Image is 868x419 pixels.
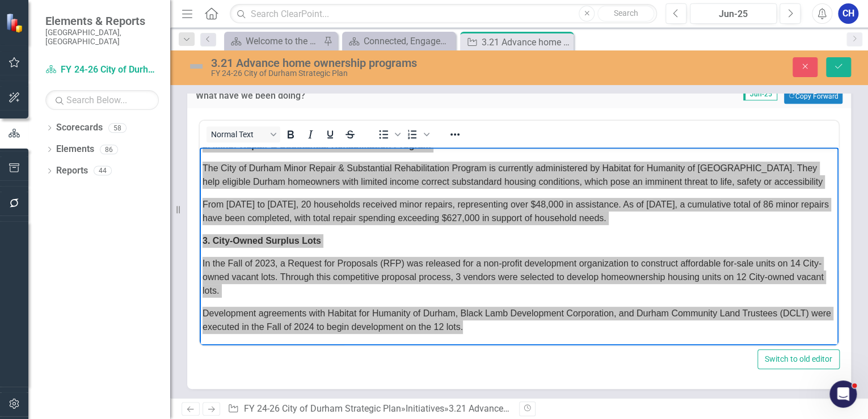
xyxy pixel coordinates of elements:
div: 3.21 Advance home ownership programs [211,57,555,69]
div: FY 24-26 City of Durham Strategic Plan [211,69,555,78]
a: Welcome to the FY [DATE]-[DATE] Strategic Plan Landing Page! [227,34,321,48]
div: Numbered list [403,126,431,142]
a: FY 24-26 City of Durham Strategic Plan [244,403,401,414]
div: Bullet list [374,126,402,142]
h3: What have we been doing? [196,91,534,101]
div: 86 [100,145,118,154]
iframe: Rich Text Area [200,147,838,345]
div: 44 [94,166,112,176]
span: Search [614,9,638,18]
div: 3.21 Advance home ownership programs [482,35,571,49]
button: Jun-25 [690,3,777,24]
img: Not Defined [187,57,205,75]
a: Scorecards [56,121,103,134]
iframe: Intercom live chat [829,380,857,408]
div: » » [227,403,510,416]
span: Normal Text [211,130,267,139]
span: Jun-25 [743,88,777,100]
img: ClearPoint Strategy [6,13,26,33]
a: Elements [56,143,94,156]
button: Copy Forward [784,89,842,104]
input: Search ClearPoint... [230,4,657,24]
button: Underline [321,126,340,142]
button: Block Normal Text [207,126,280,142]
button: Italic [301,126,320,142]
small: [GEOGRAPHIC_DATA], [GEOGRAPHIC_DATA] [45,28,159,46]
button: Reveal or hide additional toolbar items [445,126,465,142]
span: Elements & Reports [45,14,159,28]
a: Initiatives [406,403,444,414]
a: FY 24-26 City of Durham Strategic Plan [45,64,159,77]
a: Reports [56,164,88,177]
div: Connected, Engaged, & Inclusive Communities [364,34,453,48]
button: Switch to old editor [757,349,840,369]
div: 3.21 Advance home ownership programs [449,403,613,414]
div: 58 [108,123,127,133]
button: CH [838,3,858,24]
button: Search [597,6,654,22]
div: Jun-25 [694,7,773,21]
input: Search Below... [45,90,159,110]
button: Strikethrough [340,126,360,142]
a: Connected, Engaged, & Inclusive Communities [345,34,453,48]
div: Welcome to the FY [DATE]-[DATE] Strategic Plan Landing Page! [246,34,321,48]
button: Bold [281,126,300,142]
